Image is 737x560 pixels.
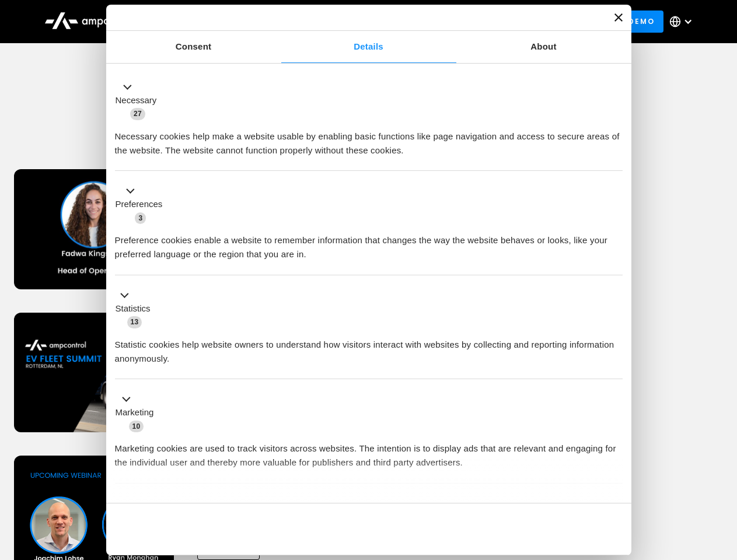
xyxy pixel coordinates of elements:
button: Preferences (3) [115,184,170,225]
span: 10 [129,421,144,432]
button: Statistics (13) [115,288,158,329]
label: Preferences [116,198,163,211]
a: About [456,31,631,63]
label: Marketing [116,406,154,419]
button: Marketing (10) [115,393,161,433]
span: 2 [193,498,204,510]
span: 13 [127,316,142,328]
a: Consent [106,31,281,63]
div: Statistic cookies help website owners to understand how visitors interact with websites by collec... [115,329,623,366]
div: Necessary cookies help make a website usable by enabling basic functions like page navigation and... [115,121,623,157]
a: Details [281,31,456,63]
button: Unclassified (2) [115,496,211,511]
span: 27 [130,108,145,120]
label: Necessary [116,94,157,107]
button: Necessary (27) [115,80,164,121]
button: Close banner [614,13,623,22]
label: Statistics [116,302,151,316]
span: 3 [135,212,146,224]
h1: Upcoming Webinars [14,118,724,146]
button: Okay [455,512,622,546]
div: Preference cookies enable a website to remember information that changes the way the website beha... [115,225,623,261]
div: Marketing cookies are used to track visitors across websites. The intention is to display ads tha... [115,433,623,470]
